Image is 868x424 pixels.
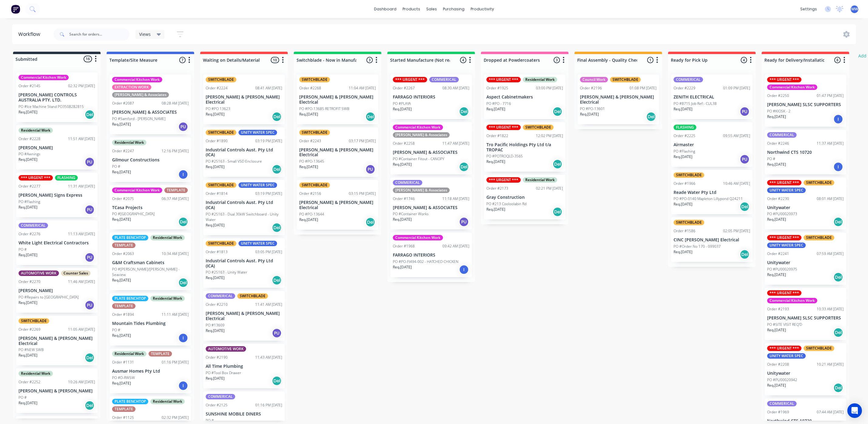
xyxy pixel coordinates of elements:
[767,84,817,90] div: Commercial Kitchen Work
[767,205,844,210] p: Unitywater
[112,243,136,248] div: TEMPLATE
[740,250,750,259] div: Del
[139,31,151,37] span: Views
[19,92,95,103] p: [PERSON_NAME] CONTROLS AUSTRALIA PTY. LTD.
[16,173,98,217] div: *** URGENT ***FLASHINGOrder #227711:31 AM [DATE][PERSON_NAME] Signs ExpressPO #FlashingReq.[DATE]PU
[272,164,282,174] div: Del
[19,295,79,300] p: PO #Repairs to [GEOGRAPHIC_DATA]
[299,85,321,91] div: Order #2268
[817,251,844,257] div: 07:59 AM [DATE]
[162,196,189,202] div: 06:37 AM [DATE]
[19,193,95,198] p: [PERSON_NAME] Signs Express
[365,217,375,227] div: Del
[206,138,228,144] div: Order #1890
[723,181,750,186] div: 10:46 AM [DATE]
[442,196,469,202] div: 11:18 AM [DATE]
[206,200,282,210] p: Industrial Controls Aust. Pty Ltd (ICA)
[459,217,469,227] div: PU
[19,327,40,332] div: Order #2269
[674,95,750,100] p: ZENITH ELECTRICAL
[150,296,185,301] div: Residential Work
[674,133,695,139] div: Order #2225
[162,251,189,257] div: 10:34 AM [DATE]
[112,327,120,333] p: PO #
[767,211,797,217] p: PO #PU00020973
[393,106,412,112] p: Req. [DATE]
[674,244,721,249] p: PO #Order No 170 - 099037
[553,207,562,217] div: Del
[206,258,282,269] p: Industrial Controls Aust. Pty Ltd (ICA)
[299,191,321,196] div: Order #2156
[19,247,27,252] p: PO #
[486,95,563,100] p: Aspect Cabinetmakers
[299,106,349,112] p: PO #PO-13685 RETROFIT SWB
[255,191,282,196] div: 03:19 PM [DATE]
[553,159,562,169] div: Del
[255,302,282,307] div: 11:41 AM [DATE]
[674,181,695,186] div: Order #1966
[817,93,844,98] div: 01:47 PM [DATE]
[206,222,225,228] p: Req. [DATE]
[68,231,95,237] div: 11:13 AM [DATE]
[523,125,554,130] div: SWITCHBLADE
[767,306,789,312] div: Order #2193
[393,95,469,100] p: FARRAGO INTERIORS
[68,279,95,284] div: 11:46 AM [DATE]
[486,85,508,91] div: Order #1925
[674,196,743,202] p: PO #PO-0140 Mapleton Lillypond Q24211
[674,142,750,147] p: Airmaster
[767,156,775,162] p: PO #
[486,133,508,139] div: Order #1822
[206,293,235,299] div: COMMERICAL
[297,180,378,230] div: SWITCHBLADEOrder #215603:15 PM [DATE][PERSON_NAME] & [PERSON_NAME] ElectricalPO #PO-13644Req.[DAT...
[69,28,129,40] input: Search for orders...
[740,154,750,164] div: PU
[112,84,151,90] div: EXTRACTION WORK
[237,293,268,299] div: SWITCHBLADE
[206,85,228,91] div: Order #2224
[16,125,98,170] div: Residential WorkOrder #222811:51 AM [DATE][PERSON_NAME]PO #AwningsReq.[DATE]PU
[442,243,469,249] div: 09:42 AM [DATE]
[112,164,120,169] p: PO #
[767,162,786,167] p: Req. [DATE]
[580,85,602,91] div: Order #2196
[486,142,563,153] p: Tro Pacific Holdings Pty Ltd t/a TROPAC
[85,205,94,215] div: PU
[299,138,321,144] div: Order #2243
[203,238,285,288] div: SWITCHBLADEUNITY WATER SPECOrder #181303:05 PM [DATE]Industrial Controls Aust. Pty Ltd (ICA)PO #2...
[110,293,191,346] div: PLATE BENCHTOPResidential WorkTEMPLATEOrder #189411:11 AM [DATE]Mountain Tides PlumbingPO #Req.[D...
[674,172,704,178] div: SWITCHBLADE
[19,128,53,133] div: Residential Work
[272,112,282,122] div: Del
[238,130,277,135] div: UNITY WATER SPEC
[110,137,191,182] div: Residential WorkOrder #224712:16 PM [DATE]Gilmour ConstructionsPO #Req.[DATE]I
[484,122,565,172] div: *** URGENT ***SWITCHBLADEOrder #182212:02 PM [DATE]Tro Pacific Holdings Pty Ltd t/a TROPACPO #POT...
[393,125,443,130] div: Commercial Kitchen Work
[19,240,95,246] p: White Light Electrical Contractors
[19,145,95,150] p: [PERSON_NAME]
[393,217,412,222] p: Req. [DATE]
[459,265,469,274] div: I
[206,182,236,188] div: SWITCHBLADE
[484,175,565,219] div: *** URGENT ***Residential WorkOrder #217302:21 PM [DATE]Gray ConstructionPO #213 Cooloolabin RdRe...
[19,271,59,276] div: AUTOMOTIVE WORK
[833,217,843,227] div: Del
[112,205,189,210] p: TCasa Projects
[817,196,844,202] div: 08:01 AM [DATE]
[390,122,472,174] div: Commercial Kitchen Work[PERSON_NAME] & AssociatesOrder #225811:47 AM [DATE][PERSON_NAME] & ASSOCI...
[206,275,225,281] p: Req. [DATE]
[206,322,225,328] p: PO #13609
[610,77,641,82] div: SWITCHBLADE
[19,300,37,305] p: Req. [DATE]
[671,74,753,119] div: COMMERICALOrder #222901:09 PM [DATE]ZENITH ELECTRICALPO #8715 Job Ref:- CUL38Req.[DATE]PU
[112,148,134,154] div: Order #2247
[112,140,146,145] div: Residential Work
[393,162,412,167] p: Req. [DATE]
[674,249,692,255] p: Req. [DATE]
[459,162,469,172] div: Del
[723,228,750,234] div: 02:05 PM [DATE]
[299,112,318,117] p: Req. [DATE]
[371,5,400,14] a: dashboard
[671,170,753,215] div: SWITCHBLADEOrder #196610:46 AM [DATE]Reade Water Pty LtdPO #PO-0140 Mapleton Lillypond Q24211Req....
[393,211,429,217] p: PO #Container Works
